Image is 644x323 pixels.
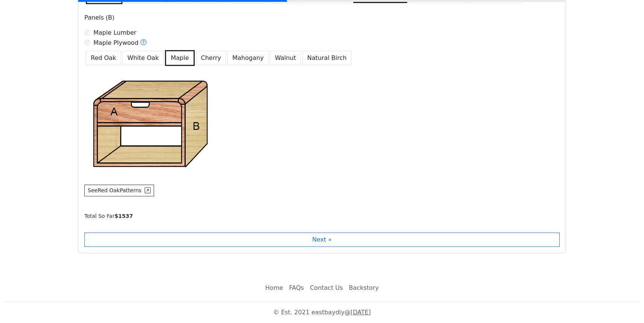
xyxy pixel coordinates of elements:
label: Maple Lumber [93,28,136,37]
small: Total So Far [84,213,133,219]
label: Maple Plywood [93,38,147,48]
a: Contact Us [307,280,346,295]
button: SeeRed OakPatterns [84,185,154,196]
button: Maple [165,50,194,66]
b: $ 1537 [114,213,133,219]
p: © Est. 2021 eastbaydiy @ [5,308,639,317]
button: Cherry [196,51,226,65]
button: Red Oak [86,51,121,65]
span: Panels (B) [84,14,114,21]
button: Walnut [270,51,301,65]
a: [DATE] [351,309,371,316]
button: Natural Birch [302,51,352,65]
a: FAQs [286,280,307,295]
img: Structure example - Stretchers(A) [84,75,216,172]
button: Mahogany [227,51,269,65]
button: Next » [84,233,560,247]
button: White Oak [122,51,163,65]
button: Maple Plywood [140,38,147,48]
a: Backstory [346,280,382,295]
a: Home [262,280,286,295]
